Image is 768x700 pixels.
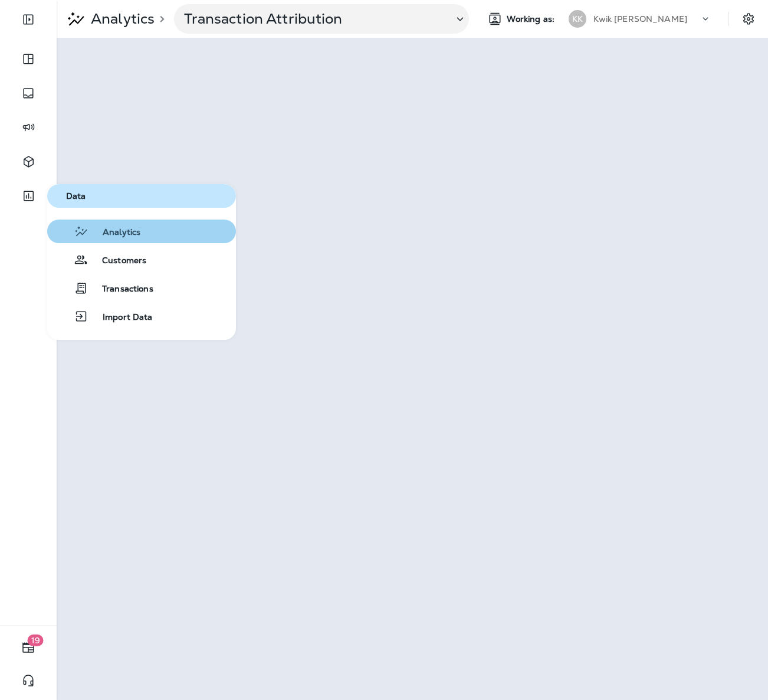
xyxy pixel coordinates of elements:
[569,10,586,28] div: KK
[86,10,155,28] p: Analytics
[47,305,236,328] button: Import Data
[88,312,153,323] span: Import Data
[88,256,146,267] span: Customers
[28,634,44,646] span: 19
[47,220,236,243] button: Analytics
[155,14,165,24] p: >
[507,14,557,24] span: Working as:
[88,284,153,295] span: Transactions
[593,14,687,24] p: Kwik [PERSON_NAME]
[88,227,140,238] span: Analytics
[184,10,444,28] p: Transaction Attribution
[47,184,236,208] button: Data
[47,248,236,272] button: Customers
[47,276,236,300] button: Transactions
[52,191,231,201] span: Data
[12,8,45,31] button: Expand Sidebar
[738,8,759,30] button: Settings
